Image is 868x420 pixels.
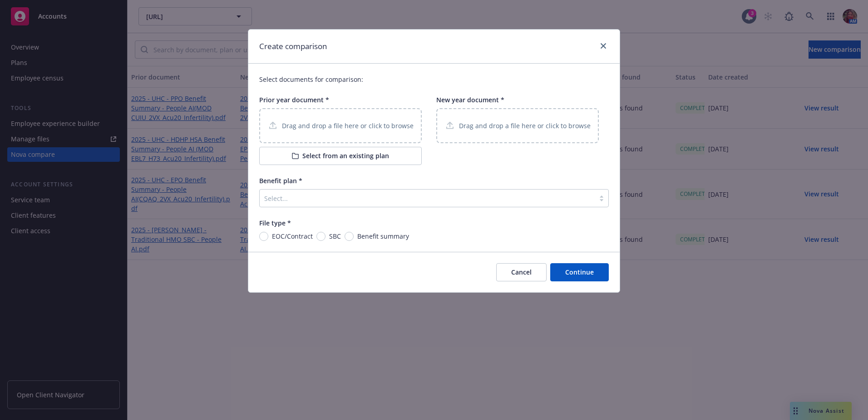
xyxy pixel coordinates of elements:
[459,121,591,130] p: Drag and drop a file here or click to browse
[550,263,609,281] button: Continue
[282,121,414,130] p: Drag and drop a file here or click to browse
[316,232,325,241] input: SBC
[496,263,547,281] button: Cancel
[329,231,341,241] span: SBC
[259,176,302,185] span: Benefit plan *
[436,108,599,143] div: Drag and drop a file here or click to browse
[259,108,422,143] div: Drag and drop a file here or click to browse
[598,40,609,51] a: close
[259,40,327,52] h1: Create comparison
[259,95,329,104] span: Prior year document *
[259,219,291,227] span: File type *
[357,231,409,241] span: Benefit summary
[259,75,609,84] p: Select documents for comparison:
[345,232,354,241] input: Benefit summary
[259,147,422,165] button: Select from an existing plan
[436,95,504,104] span: New year document *
[272,231,313,241] span: EOC/Contract
[259,232,268,241] input: EOC/Contract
